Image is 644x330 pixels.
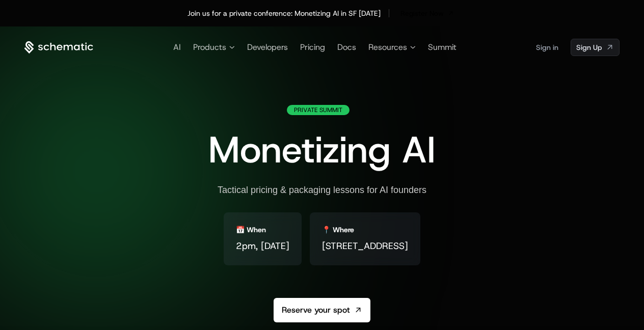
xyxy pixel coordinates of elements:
[236,225,266,235] div: 📅 When
[300,42,325,52] a: Pricing
[236,239,289,253] span: 2pm, [DATE]
[187,8,381,18] div: Join us for a private conference: Monetizing AI in SF [DATE]
[571,39,620,56] a: [object Object]
[322,225,354,235] div: 📍 Where
[576,42,602,52] span: Sign Up
[536,39,558,56] a: Sign in
[173,42,181,52] a: AI
[274,298,370,322] a: Reserve your spot
[218,184,426,196] div: Tactical pricing & packaging lessons for AI founders
[287,105,350,115] div: Private Summit
[193,41,226,53] span: Products
[400,8,444,18] span: Register Now
[337,42,356,52] a: Docs
[208,125,436,174] span: Monetizing AI
[428,42,457,52] a: Summit
[247,42,288,52] a: Developers
[368,41,407,53] span: Resources
[397,6,457,20] a: [object Object]
[322,239,408,253] span: [STREET_ADDRESS]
